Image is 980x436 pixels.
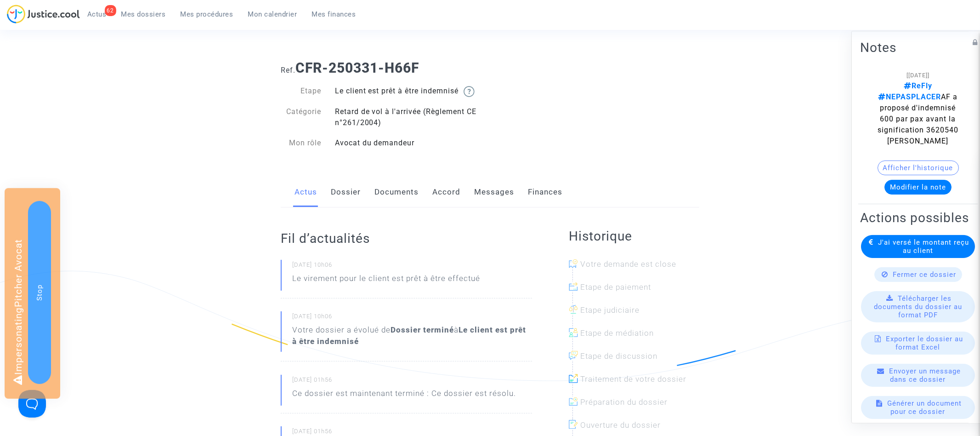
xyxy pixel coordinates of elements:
div: 62 [105,5,116,16]
span: ReFly [904,81,932,90]
h2: Notes [860,40,976,56]
a: Actus [295,177,317,207]
span: AF a proposé d'indemnisé 600 par pax avant la signification 3620540 [PERSON_NAME] [878,81,958,145]
button: Modifier la note [884,180,952,195]
b: CFR-250331-H66F [295,60,419,76]
a: Documents [374,177,419,207]
span: Générer un document pour ce dossier [888,399,962,416]
a: 62Actus [80,7,114,21]
span: Stop [35,284,44,300]
span: Mes dossiers [121,10,166,18]
div: Mon rôle [274,138,328,149]
button: Stop [28,201,51,384]
a: Mes finances [305,7,363,21]
span: Mes procédures [181,10,233,18]
button: Afficher l'historique [878,161,959,175]
a: Dossier [331,177,361,207]
div: Votre dossier a évolué de à [292,324,532,347]
div: Etape [274,86,328,97]
a: Finances [528,177,562,207]
span: Mes finances [312,10,356,18]
div: Retard de vol à l'arrivée (Règlement CE n°261/2004) [328,106,490,128]
a: Mon calendrier [241,7,305,21]
a: Mes procédures [173,7,241,21]
a: Messages [474,177,514,207]
img: help.svg [464,86,475,97]
div: Catégorie [274,106,328,128]
h2: Actions possibles [860,210,976,226]
span: Votre demande est close [580,259,676,269]
span: Envoyer un message dans ce dossier [889,367,961,384]
iframe: Help Scout Beacon - Open [18,390,46,418]
b: Dossier terminé [391,325,454,334]
a: Mes dossiers [114,7,173,21]
small: [DATE] 01h56 [292,376,532,388]
span: Mon calendrier [248,10,297,18]
img: jc-logo.svg [7,5,80,23]
h2: Fil d’actualités [281,230,532,247]
small: [DATE] 10h06 [292,261,532,273]
span: NEPASPLACER [878,92,941,101]
span: Télécharger les documents du dossier au format PDF [874,294,962,319]
span: Fermer ce dossier [893,270,957,279]
span: Actus [87,10,107,18]
div: Le client est prêt à être indemnisé [328,86,490,97]
small: [DATE] 10h06 [292,312,532,324]
a: Accord [432,177,460,207]
span: [[DATE]] [906,72,929,79]
span: Exporter le dossier au format Excel [886,335,963,351]
div: Impersonating [5,188,60,399]
span: J'ai versé le montant reçu au client [878,238,969,255]
span: Ref. [281,66,295,75]
p: Le virement pour le client est prêt à être effectué [292,273,480,289]
h2: Historique [569,228,699,244]
div: Avocat du demandeur [328,138,490,149]
p: Ce dossier est maintenant terminé : Ce dossier est résolu. [292,388,516,404]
